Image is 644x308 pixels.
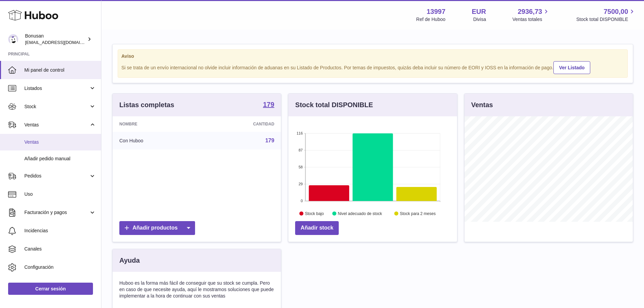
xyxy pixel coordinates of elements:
span: 7500,00 [604,7,628,16]
a: 2936,73 Ventas totales [512,7,550,23]
div: Divisa [473,16,486,23]
h3: Stock total DISPONIBLE [295,100,373,110]
span: Añadir pedido manual [24,156,96,162]
a: 7500,00 Stock total DISPONIBLE [576,7,636,23]
img: internalAdmin-13997@internal.huboo.com [8,34,18,44]
span: Configuración [24,264,96,270]
span: Incidencias [24,228,96,234]
text: Stock para 2 meses [400,211,436,216]
strong: EUR [472,7,486,16]
span: Stock [24,103,89,110]
div: Ref de Huboo [416,16,445,23]
a: Cerrar sesión [8,283,93,295]
span: Pedidos [24,173,89,179]
strong: 13997 [427,7,446,16]
text: 58 [299,165,303,169]
span: Canales [24,246,96,252]
td: Con Huboo [113,132,200,149]
span: Ventas totales [512,16,550,23]
span: 2936,73 [518,7,542,16]
th: Nombre [113,116,200,132]
a: 179 [263,101,274,109]
div: Si se trata de un envío internacional no olvide incluir información de aduanas en su Listado de P... [121,60,624,74]
span: Stock total DISPONIBLE [576,16,636,23]
text: 116 [296,131,303,135]
h3: Listas completas [119,100,174,110]
a: 179 [265,138,275,143]
span: Mi panel de control [24,67,96,73]
strong: 179 [263,101,274,108]
a: Añadir stock [295,221,339,235]
div: Bonusan [25,33,86,46]
span: Ventas [24,122,89,128]
span: Ventas [24,139,96,145]
text: Nivel adecuado de stock [338,211,383,216]
a: Ver Listado [553,61,590,74]
span: Listados [24,85,89,92]
span: Facturación y pagos [24,209,89,216]
text: 87 [299,148,303,152]
text: Stock bajo [305,211,324,216]
span: [EMAIL_ADDRESS][DOMAIN_NAME] [25,40,99,45]
th: Cantidad [200,116,281,132]
h3: Ayuda [119,256,140,265]
text: 0 [301,199,303,203]
h3: Ventas [471,100,493,110]
strong: Aviso [121,53,624,60]
span: Uso [24,191,96,197]
p: Huboo es la forma más fácil de conseguir que su stock se cumpla. Pero en caso de que necesite ayu... [119,280,274,299]
text: 29 [299,182,303,186]
a: Añadir productos [119,221,195,235]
